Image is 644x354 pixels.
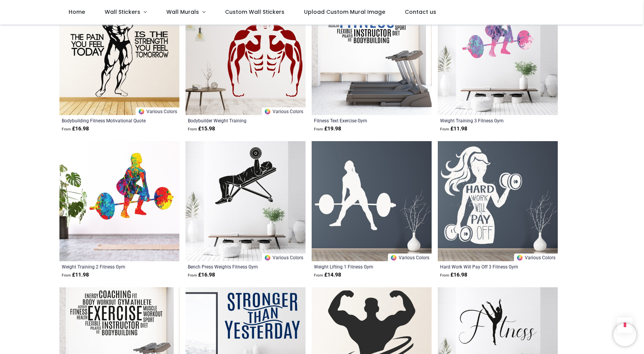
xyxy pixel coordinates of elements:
[314,117,406,123] a: Fitness Text Exercise Gym
[62,271,89,279] strong: £ 11.98
[59,141,179,261] img: Weight Training 2 Fitness Gym Wall Sticker
[388,254,432,261] a: Various Colors
[188,127,197,131] span: From
[264,108,271,115] img: Color Wheel
[304,8,385,16] span: Upload Custom Mural Image
[314,127,323,131] span: From
[438,141,558,261] img: Hard Work Will Pay Off 3 Fitness Gym Wall Sticker
[440,263,532,270] a: Hard Work Will Pay Off 3 Fitness Gym
[262,254,306,261] a: Various Colors
[138,108,145,115] img: Color Wheel
[440,127,449,131] span: From
[312,141,432,261] img: Weight Lifting 1 Fitness Gym Wall Sticker
[440,117,532,123] a: Weight Training 3 Fitness Gym
[62,263,154,270] a: Weight Training 2 Fitness Gym
[390,254,397,261] img: Color Wheel
[314,125,341,133] strong: £ 19.98
[188,117,280,123] a: Bodybuilder Weight Training
[262,107,306,115] a: Various Colors
[62,117,154,123] a: Bodybuilding Fitness Motivational Quote
[514,254,558,261] a: Various Colors
[264,254,271,261] img: Color Wheel
[188,263,280,270] a: Bench Press Weights Fitness Gym
[440,271,467,279] strong: £ 16.98
[62,127,71,131] span: From
[188,273,197,277] span: From
[69,8,85,16] span: Home
[105,8,140,16] span: Wall Stickers
[440,273,449,277] span: From
[516,254,523,261] img: Color Wheel
[136,107,179,115] a: Various Colors
[186,141,306,261] img: Bench Press Weights Fitness Gym Wall Sticker
[225,8,284,16] span: Custom Wall Stickers
[188,125,215,133] strong: £ 15.98
[613,323,636,346] iframe: Brevo live chat
[188,271,215,279] strong: £ 16.98
[314,273,323,277] span: From
[314,263,406,270] a: Weight Lifting 1 Fitness Gym
[62,273,71,277] span: From
[166,8,199,16] span: Wall Murals
[62,125,89,133] strong: £ 16.98
[314,271,341,279] strong: £ 14.98
[405,8,436,16] span: Contact us
[440,125,467,133] strong: £ 11.98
